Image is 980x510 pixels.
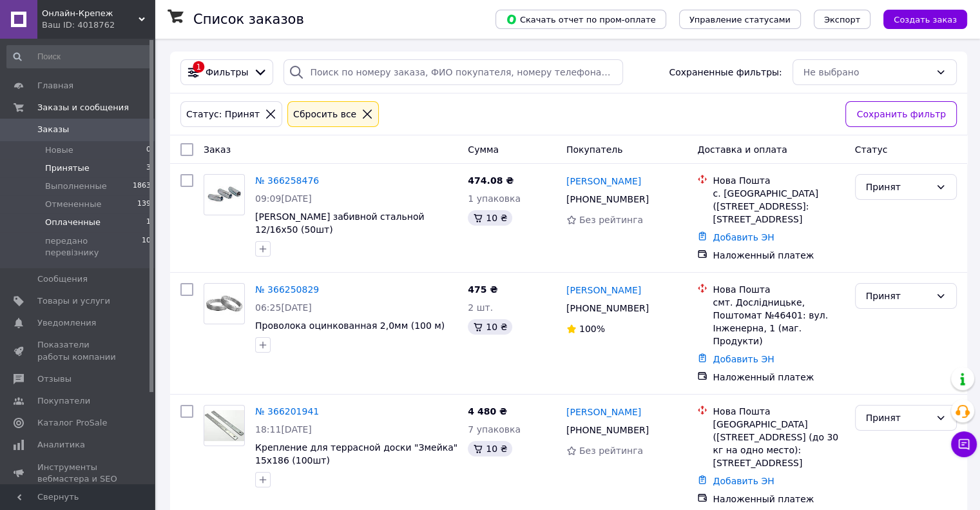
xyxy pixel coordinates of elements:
a: [PERSON_NAME] [566,175,641,188]
span: Главная [37,80,73,92]
div: Ваш ID: 4018762 [42,19,155,31]
span: [PHONE_NUMBER] [566,425,649,435]
span: 100% [579,324,605,334]
span: Покупатель [566,144,623,155]
a: Фото товару [204,283,245,324]
span: Сумма [468,144,499,155]
input: Поиск [6,45,152,68]
a: № 366258476 [255,175,319,186]
div: Наложенный платеж [713,249,844,262]
span: Статус [855,144,888,155]
span: Инструменты вебмастера и SEO [37,462,119,485]
img: Фото товару [204,410,244,441]
span: 1 [146,217,151,228]
span: Онлайн-Крепеж [42,8,139,19]
button: Чат с покупателем [951,431,977,457]
span: 139 [137,199,151,210]
div: Наложенный платеж [713,371,844,384]
span: Отзывы [37,373,72,385]
a: Крепление для террасной доски "Змейка" 15х186 (100шт) [255,442,457,466]
div: [GEOGRAPHIC_DATA] ([STREET_ADDRESS] (до 30 кг на одно место): [STREET_ADDRESS] [713,418,844,469]
a: [PERSON_NAME] [566,284,641,297]
span: 0 [146,144,151,156]
button: Экспорт [814,10,870,29]
button: Управление статусами [679,10,801,29]
button: Создать заказ [883,10,967,29]
span: [PHONE_NUMBER] [566,194,649,204]
a: Добавить ЭН [713,476,774,486]
span: Каталог ProSale [37,417,107,429]
span: 4 480 ₴ [468,406,507,417]
a: № 366250829 [255,284,319,295]
div: Статус: Принят [184,107,262,121]
span: [PHONE_NUMBER] [566,303,649,313]
span: 1863 [133,181,151,192]
a: № 366201941 [255,406,319,417]
span: 09:09[DATE] [255,193,312,204]
span: Сообщения [37,273,88,285]
span: 475 ₴ [468,284,497,295]
div: Наложенный платеж [713,493,844,505]
div: 10 ₴ [468,319,512,335]
div: Принят [866,411,930,425]
span: Принятые [45,162,90,174]
span: Товары и услуги [37,295,110,307]
span: Заказы и сообщения [37,102,129,113]
a: [PERSON_NAME] [566,406,641,418]
img: Фото товару [204,289,244,319]
span: Новые [45,144,73,156]
span: Скачать отчет по пром-оплате [506,14,656,25]
span: Без рейтинга [579,446,643,456]
span: Управление статусами [689,15,791,25]
span: Уведомления [37,317,96,329]
a: Проволока оцинкованная 2,0мм (100 м) [255,320,445,331]
div: 10 ₴ [468,210,512,226]
a: Фото товару [204,174,245,215]
span: Экспорт [824,15,860,25]
button: Скачать отчет по пром-оплате [495,10,666,29]
span: Выполненные [45,181,107,192]
span: 1 упаковка [468,193,521,204]
div: Нова Пошта [713,174,844,187]
span: 18:11[DATE] [255,424,312,435]
span: Сохранить фильтр [856,107,946,121]
div: с. [GEOGRAPHIC_DATA] ([STREET_ADDRESS]: [STREET_ADDRESS] [713,187,844,226]
img: Фото товару [204,180,244,210]
span: Покупатели [37,395,90,407]
div: Нова Пошта [713,283,844,296]
span: 2 шт. [468,302,493,313]
a: Фото товару [204,405,245,446]
span: 3 [146,162,151,174]
span: Сохраненные фильтры: [669,66,782,79]
div: 10 ₴ [468,441,512,456]
h1: Список заказов [193,12,304,27]
span: Без рейтинга [579,215,643,225]
span: Оплаченные [45,217,101,228]
span: Создать заказ [894,15,957,25]
span: Доставка и оплата [697,144,787,155]
span: 474.08 ₴ [468,175,514,186]
span: Заказ [204,144,231,155]
span: 06:25[DATE] [255,302,312,313]
span: 10 [142,235,151,259]
div: Сбросить все [291,107,359,121]
span: Аналитика [37,439,85,451]
span: Показатели работы компании [37,339,119,362]
div: смт. Дослідницьке, Поштомат №46401: вул. Інженерна, 1 (маг. Продукти) [713,296,844,348]
a: [PERSON_NAME] забивной стальной 12/16х50 (50шт) [255,211,424,235]
div: Не выбрано [803,65,930,79]
a: Добавить ЭН [713,232,774,242]
div: Принят [866,180,930,194]
span: передано перевізнику [45,235,142,259]
span: Заказы [37,124,69,135]
a: Добавить ЭН [713,354,774,364]
span: 7 упаковка [468,424,521,435]
div: Принят [866,289,930,303]
a: Создать заказ [870,14,967,24]
input: Поиск по номеру заказа, ФИО покупателя, номеру телефона, Email, номеру накладной [283,59,623,85]
button: Сохранить фильтр [845,101,957,127]
span: Отмененные [45,199,101,210]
